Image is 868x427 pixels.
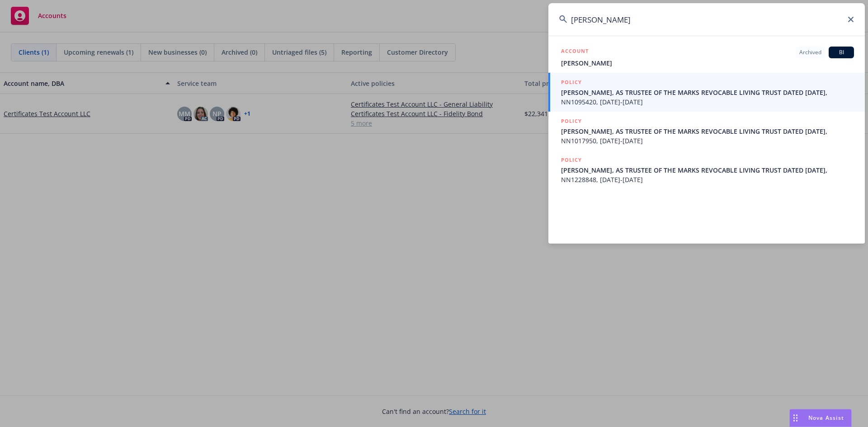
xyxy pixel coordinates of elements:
[789,409,852,427] button: Nova Assist
[561,78,582,87] h5: POLICY
[808,414,844,422] span: Nova Assist
[561,97,854,107] span: NN1095420, [DATE]-[DATE]
[799,48,821,56] span: Archived
[548,150,865,189] a: POLICY[PERSON_NAME], AS TRUSTEE OF THE MARKS REVOCABLE LIVING TRUST DATED [DATE],NN1228848, [DATE...
[561,47,589,57] h5: ACCOUNT
[561,88,854,97] span: [PERSON_NAME], AS TRUSTEE OF THE MARKS REVOCABLE LIVING TRUST DATED [DATE],
[561,117,582,126] h5: POLICY
[790,409,801,427] div: Drag to move
[561,58,854,68] span: [PERSON_NAME]
[561,175,854,184] span: NN1228848, [DATE]-[DATE]
[561,155,582,164] h5: POLICY
[548,112,865,150] a: POLICY[PERSON_NAME], AS TRUSTEE OF THE MARKS REVOCABLE LIVING TRUST DATED [DATE],NN1017950, [DATE...
[832,48,850,56] span: BI
[561,136,854,145] span: NN1017950, [DATE]-[DATE]
[561,165,854,175] span: [PERSON_NAME], AS TRUSTEE OF THE MARKS REVOCABLE LIVING TRUST DATED [DATE],
[548,42,865,73] a: ACCOUNTArchivedBI[PERSON_NAME]
[548,3,865,36] input: Search...
[561,127,854,136] span: [PERSON_NAME], AS TRUSTEE OF THE MARKS REVOCABLE LIVING TRUST DATED [DATE],
[548,73,865,112] a: POLICY[PERSON_NAME], AS TRUSTEE OF THE MARKS REVOCABLE LIVING TRUST DATED [DATE],NN1095420, [DATE...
